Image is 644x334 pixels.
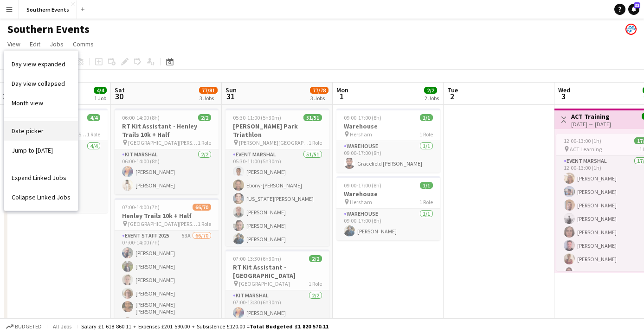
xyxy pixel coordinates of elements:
[26,38,44,50] a: Edit
[225,263,329,280] h3: RT Kit Assistant - [GEOGRAPHIC_DATA]
[30,40,40,48] span: Edit
[233,255,281,262] span: 07:00-13:30 (6h30m)
[12,79,65,88] span: Day view collapsed
[336,190,440,198] h3: Warehouse
[634,2,640,8] span: 83
[225,86,237,94] span: Sun
[73,40,94,48] span: Comms
[350,131,372,138] span: Hersham
[344,182,381,189] span: 09:00-17:00 (8h)
[115,86,125,94] span: Sat
[625,24,637,35] app-user-avatar: RunThrough Events
[198,220,211,227] span: 1 Role
[198,114,211,121] span: 2/2
[446,91,458,102] span: 2
[198,139,211,146] span: 1 Role
[420,182,433,189] span: 1/1
[50,40,64,48] span: Jobs
[4,38,24,50] a: View
[570,146,602,153] span: ACT Learning
[69,38,97,50] a: Comms
[239,280,290,287] span: [GEOGRAPHIC_DATA]
[447,86,458,94] span: Tue
[309,139,322,146] span: 1 Role
[4,74,78,93] a: Day view collapsed
[419,199,433,206] span: 1 Role
[344,114,381,121] span: 09:00-17:00 (8h)
[336,176,440,240] app-job-card: 09:00-17:00 (8h)1/1Warehouse Hersham1 RoleWarehouse1/109:00-17:00 (8h)[PERSON_NAME]
[303,114,322,121] span: 51/51
[199,87,218,94] span: 77/81
[309,255,322,262] span: 2/2
[115,149,219,194] app-card-role: Kit Marshal2/206:00-14:00 (8h)[PERSON_NAME][PERSON_NAME]
[571,112,611,121] h3: ACT Training
[115,212,219,220] h3: Henley Trails 10k + Half
[15,323,42,330] span: Budgeted
[4,93,78,113] a: Month view
[225,122,329,139] h3: [PERSON_NAME] Park Triathlon
[224,91,237,102] span: 31
[309,280,322,287] span: 1 Role
[193,204,211,211] span: 66/70
[425,95,439,102] div: 2 Jobs
[628,4,639,15] a: 83
[46,38,67,50] a: Jobs
[310,87,328,94] span: 77/78
[420,114,433,121] span: 1/1
[2,91,11,102] span: 29
[310,95,328,102] div: 3 Jobs
[12,146,53,154] span: Jump to [DATE]
[12,127,44,135] span: Date picker
[7,22,90,36] h1: Southern Events
[424,87,437,94] span: 2/2
[122,204,160,211] span: 07:00-14:00 (7h)
[7,40,20,48] span: View
[336,86,348,94] span: Mon
[12,193,71,201] span: Collapse Linked Jobs
[336,141,440,173] app-card-role: Warehouse1/109:00-17:00 (8h)Gracefield [PERSON_NAME]
[564,137,601,144] span: 12:00-13:00 (1h)
[115,109,219,194] app-job-card: 06:00-14:00 (8h)2/2RT Kit Assistant - Henley Trails 10k + Half [GEOGRAPHIC_DATA][PERSON_NAME]1 Ro...
[557,91,570,102] span: 3
[94,87,107,94] span: 4/4
[87,131,100,138] span: 1 Role
[5,321,43,332] button: Budgeted
[128,139,198,146] span: [GEOGRAPHIC_DATA][PERSON_NAME]
[81,323,328,330] div: Salary £1 618 860.11 + Expenses £201 590.00 + Subsistence £120.00 =
[239,139,309,146] span: [PERSON_NAME][GEOGRAPHIC_DATA]
[4,54,78,74] a: Day view expanded
[19,0,77,19] button: Southern Events
[233,114,281,121] span: 05:30-11:00 (5h30m)
[4,121,78,141] a: Date picker
[87,114,100,121] span: 4/4
[94,95,106,102] div: 1 Job
[4,168,78,187] a: Expand Linked Jobs
[113,91,125,102] span: 30
[336,209,440,240] app-card-role: Warehouse1/109:00-17:00 (8h)[PERSON_NAME]
[571,121,611,128] div: [DATE] → [DATE]
[250,323,328,330] span: Total Budgeted £1 820 570.11
[12,60,65,68] span: Day view expanded
[4,141,78,160] a: Jump to today
[4,187,78,207] a: Collapse Linked Jobs
[336,122,440,130] h3: Warehouse
[122,114,160,121] span: 06:00-14:00 (8h)
[115,122,219,139] h3: RT Kit Assistant - Henley Trails 10k + Half
[12,173,66,182] span: Expand Linked Jobs
[558,86,570,94] span: Wed
[51,323,73,330] span: All jobs
[350,199,372,206] span: Hersham
[128,220,198,227] span: [GEOGRAPHIC_DATA][PERSON_NAME]
[225,109,329,246] app-job-card: 05:30-11:00 (5h30m)51/51[PERSON_NAME] Park Triathlon [PERSON_NAME][GEOGRAPHIC_DATA]1 RoleEvent Ma...
[419,131,433,138] span: 1 Role
[335,91,348,102] span: 1
[336,109,440,173] app-job-card: 09:00-17:00 (8h)1/1Warehouse Hersham1 RoleWarehouse1/109:00-17:00 (8h)Gracefield [PERSON_NAME]
[200,95,217,102] div: 3 Jobs
[12,99,43,107] span: Month view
